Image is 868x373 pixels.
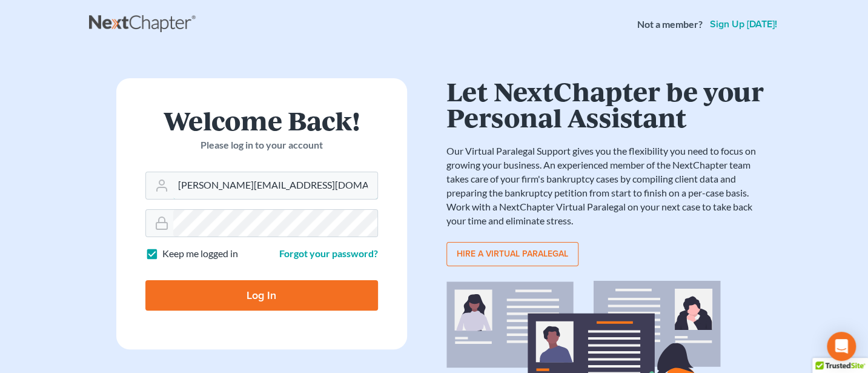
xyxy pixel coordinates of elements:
h1: Let NextChapter be your Personal Assistant [446,78,767,130]
strong: Not a member? [637,18,703,32]
h1: Welcome Back! [145,107,378,133]
div: Open Intercom Messenger [827,332,856,361]
input: Log In [145,280,378,311]
a: Sign up [DATE]! [707,19,780,29]
p: Our Virtual Paralegal Support gives you the flexibility you need to focus on growing your busines... [446,144,767,227]
input: Email Address [173,172,377,199]
a: Forgot your password? [279,247,378,259]
a: Hire a virtual paralegal [446,242,578,266]
p: Please log in to your account [145,138,378,152]
label: Keep me logged in [162,247,238,261]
